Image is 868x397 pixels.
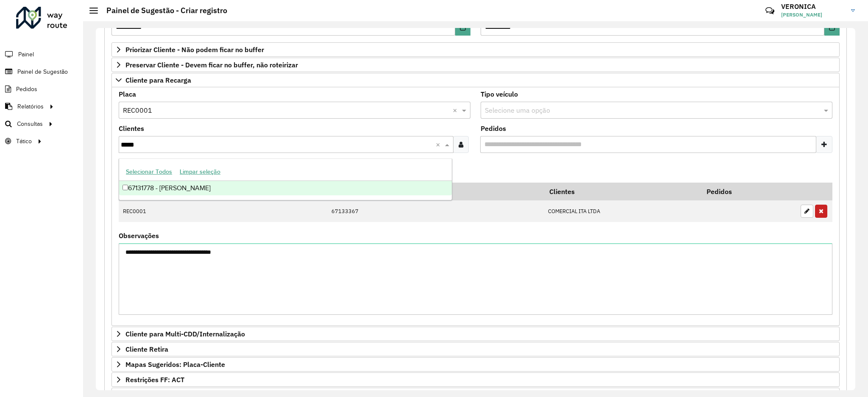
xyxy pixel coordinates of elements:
button: Limpar seleção [176,165,224,178]
span: Painel [18,50,34,59]
a: Preservar Cliente - Devem ficar no buffer, não roteirizar [111,58,840,72]
span: Clear all [453,105,460,115]
label: Observações [119,230,159,241]
h3: VERONICA [781,3,845,11]
span: Cliente para Recarga [125,77,191,83]
button: Selecionar Todos [122,165,176,178]
a: Mapas Sugeridos: Placa-Cliente [111,357,840,372]
a: Restrições FF: ACT [111,372,840,387]
th: Pedidos [701,183,796,200]
a: Cliente para Multi-CDD/Internalização [111,327,840,341]
span: Relatórios [17,102,44,111]
label: Tipo veículo [481,89,518,99]
label: Clientes [119,123,144,133]
ng-dropdown-panel: Options list [119,158,452,200]
h2: Painel de Sugestão - Criar registro [98,6,227,15]
label: Placa [119,89,136,99]
span: Priorizar Cliente - Não podem ficar no buffer [125,46,264,53]
div: Cliente para Recarga [111,87,840,326]
span: Pedidos [16,85,37,94]
span: Restrições FF: ACT [125,376,184,383]
td: REC0001 [119,200,201,222]
label: Pedidos [481,123,506,133]
span: [PERSON_NAME] [781,11,845,19]
span: Cliente Retira [125,346,168,353]
span: Clear all [436,139,443,150]
td: 67133367 [327,200,544,222]
a: Cliente Retira [111,342,840,356]
td: COMERCIAL ITA LTDA [544,200,701,222]
div: 67131778 - [PERSON_NAME] [119,181,452,195]
span: Consultas [17,119,43,128]
a: Contato Rápido [761,2,779,20]
span: Preservar Cliente - Devem ficar no buffer, não roteirizar [125,61,298,68]
span: Cliente para Multi-CDD/Internalização [125,330,245,337]
span: Mapas Sugeridos: Placa-Cliente [125,361,225,368]
a: Priorizar Cliente - Não podem ficar no buffer [111,42,840,57]
span: Tático [16,137,32,146]
a: Cliente para Recarga [111,73,840,87]
span: Painel de Sugestão [17,67,68,76]
th: Clientes [544,183,701,200]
